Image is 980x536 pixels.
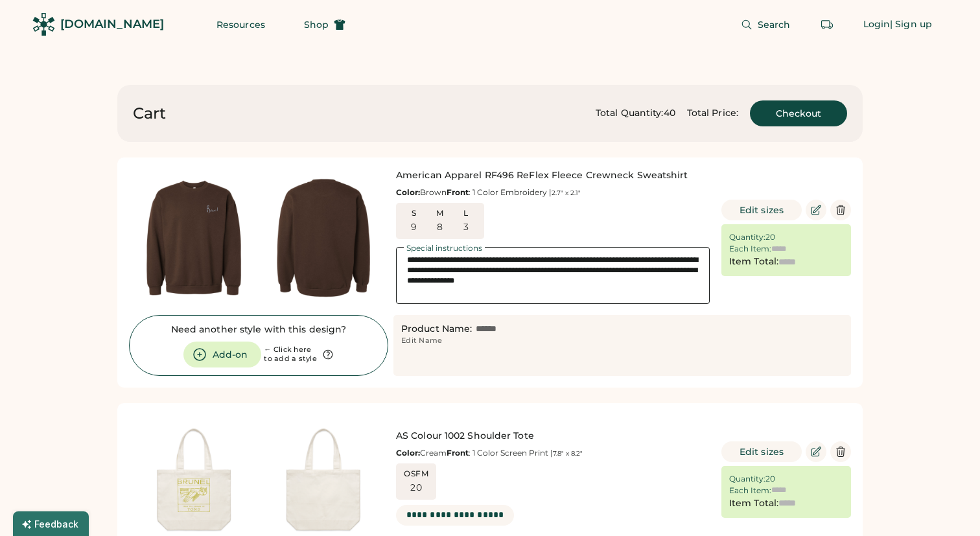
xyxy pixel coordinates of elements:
div: 20 [765,474,775,484]
div: L [456,208,476,218]
button: Search [725,12,806,38]
div: Cream : 1 Color Screen Print | [396,448,710,458]
div: OSFM [404,469,428,479]
button: Resources [201,12,281,38]
div: Item Total: [729,497,778,510]
span: Search [758,20,791,29]
button: Retrieve an order [814,12,840,38]
button: Delete [830,441,851,462]
div: Quantity: [729,474,765,484]
span: Shop [304,20,329,29]
div: Need another style with this design? [171,323,347,336]
div: Edit Name [401,336,442,346]
img: generate-image [259,173,388,303]
div: | Sign up [890,18,932,31]
div: Special instructions [404,244,485,252]
div: Each Item: [729,485,771,496]
img: generate-image [129,173,259,303]
div: ← Click here to add a style [264,345,317,364]
div: S [404,208,425,218]
font: 7.8" x 8.2" [553,449,583,458]
div: Total Price: [687,107,738,120]
strong: Front [447,448,469,458]
button: Edit Product [806,200,826,220]
div: 20 [765,232,775,242]
div: [DOMAIN_NAME] [60,16,164,32]
div: Cart [133,103,166,124]
img: Rendered Logo - Screens [32,13,55,36]
div: American Apparel RF496 ReFlex Fleece Crewneck Sweatshirt [396,169,710,182]
div: 20 [410,482,422,495]
button: Checkout [750,100,847,126]
font: 2.7" x 2.1" [552,189,581,197]
div: Total Quantity: [596,107,664,120]
div: Item Total: [729,255,778,268]
strong: Front [447,187,469,197]
button: Add-on [183,342,261,367]
button: Edit Product [806,441,826,462]
div: 8 [437,221,443,234]
strong: Color: [396,187,420,197]
div: 9 [411,221,417,234]
div: Login [863,18,891,31]
div: 40 [664,107,675,120]
div: M [430,208,450,218]
button: Delete [830,200,851,220]
div: Quantity: [729,232,765,242]
button: Edit sizes [721,200,802,220]
div: AS Colour 1002 Shoulder Tote [396,430,710,443]
div: Each Item: [729,244,771,254]
strong: Color: [396,448,420,458]
button: Edit sizes [721,441,802,462]
div: Brown : 1 Color Embroidery | [396,187,710,198]
div: Product Name: [401,323,472,336]
button: Shop [288,12,361,38]
div: 3 [463,221,469,234]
